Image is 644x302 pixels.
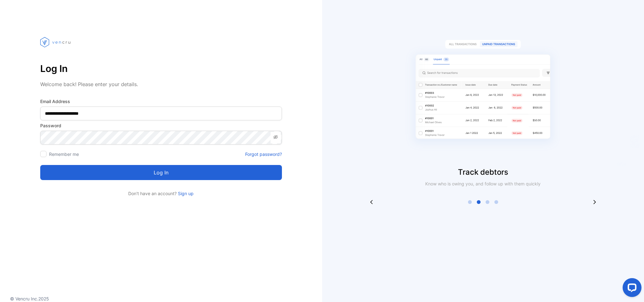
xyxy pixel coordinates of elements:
[40,98,282,105] label: Email Address
[40,25,72,59] img: vencru logo
[618,276,644,302] iframe: LiveChat chat widget
[40,80,282,88] p: Welcome back! Please enter your details.
[177,191,194,196] a: Sign up
[40,165,282,180] button: Log in
[49,151,79,157] label: Remember me
[423,180,543,187] p: Know who is owing you, and follow up with them quickly
[40,190,282,197] p: Don't have an account?
[405,25,562,167] img: slider image
[40,61,282,76] p: Log In
[245,151,282,157] a: Forgot password?
[40,122,282,129] label: Password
